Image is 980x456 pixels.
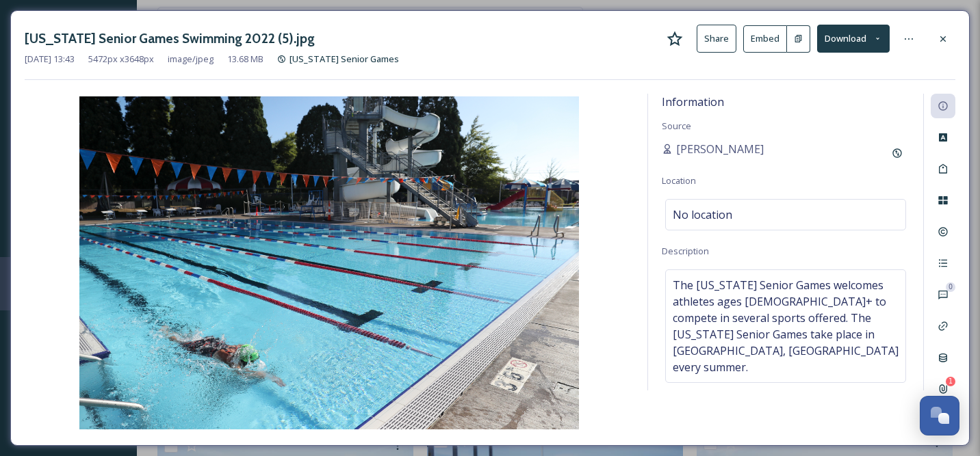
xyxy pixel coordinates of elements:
span: Information [662,94,724,109]
span: No location [673,206,732,223]
span: [DATE] 13:43 [25,53,75,66]
span: [PERSON_NAME] [676,141,764,157]
span: Description [662,245,709,257]
span: Source [662,120,691,132]
h3: [US_STATE] Senior Games Swimming 2022 (5).jpg [25,29,315,49]
button: Open Chat [920,396,959,435]
span: [US_STATE] Senior Games [289,53,399,65]
span: 13.68 MB [227,53,263,66]
span: The [US_STATE] Senior Games welcomes athletes ages [DEMOGRAPHIC_DATA]+ to compete in several spor... [673,277,899,375]
div: 1 [946,377,955,386]
div: 0 [946,282,955,292]
img: OregonSeniorGames-2022-Swimming-AmandaLoman-NoShare-NoCredit%20%281%29-Visit%2520Corvallis.jpg [25,96,634,429]
span: 5472 px x 3648 px [88,53,154,66]
span: image/jpeg [168,53,214,66]
span: Location [662,174,696,187]
button: Share [697,25,736,53]
button: Download [817,25,890,53]
button: Embed [743,25,787,53]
